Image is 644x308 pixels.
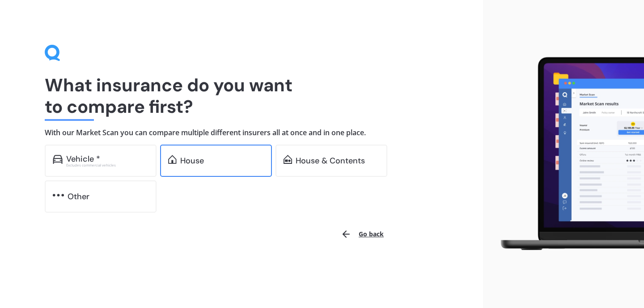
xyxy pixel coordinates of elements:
[45,74,438,117] h1: What insurance do you want to compare first?
[335,223,389,245] button: Go back
[68,192,89,201] div: Other
[66,163,148,167] div: Excludes commercial vehicles
[284,155,292,164] img: home-and-contents.b802091223b8502ef2dd.svg
[296,156,365,165] div: House & Contents
[490,53,644,255] img: laptop.webp
[168,155,177,164] img: home.91c183c226a05b4dc763.svg
[180,156,204,165] div: House
[53,191,64,200] img: other.81dba5aafe580aa69f38.svg
[66,154,100,163] div: Vehicle *
[53,155,63,164] img: car.f15378c7a67c060ca3f3.svg
[45,128,438,137] h4: With our Market Scan you can compare multiple different insurers all at once and in one place.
